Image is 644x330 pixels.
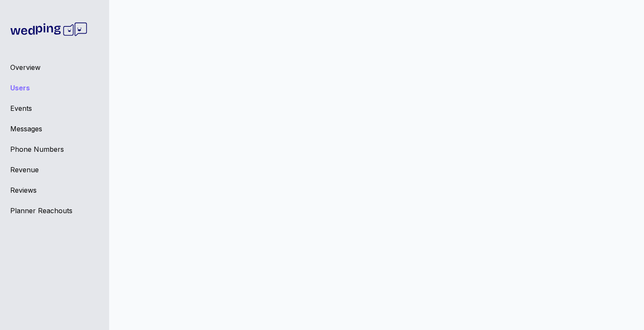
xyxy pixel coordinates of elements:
a: Users [10,83,99,93]
a: Reviews [10,185,99,195]
a: Phone Numbers [10,144,99,154]
a: Events [10,103,99,113]
a: Revenue [10,165,99,175]
a: Messages [10,124,99,134]
a: Planner Reachouts [10,206,99,216]
a: Overview [10,62,99,72]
